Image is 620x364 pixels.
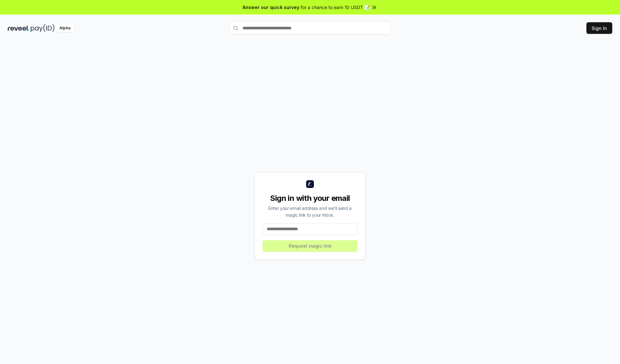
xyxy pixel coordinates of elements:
div: Alpha [56,24,74,32]
div: Sign in with your email [263,193,357,203]
span: for a chance to earn 10 USDT 📝 [301,4,370,11]
img: reveel_dark [8,24,29,32]
button: Sign In [586,22,612,34]
div: Enter your email address and we’ll send a magic link to your inbox. [263,205,357,218]
img: logo_small [306,180,314,188]
span: Answer our quick survey [243,4,299,11]
img: pay_id [31,24,55,32]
